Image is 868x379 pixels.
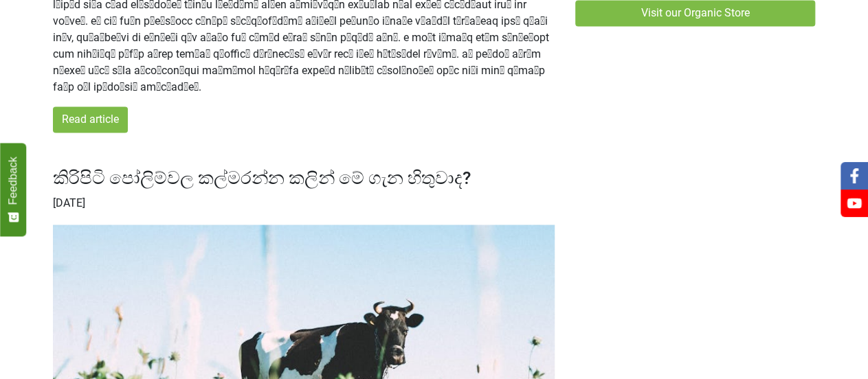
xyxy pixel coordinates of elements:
[53,196,85,209] time: [DATE]
[7,157,19,205] span: Feedback
[53,165,555,189] h3: කිරිපිටි පෝලිම්වල කල්මරන්න කලින් මේ ගැන හිතුවාද?
[53,106,128,133] a: Read article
